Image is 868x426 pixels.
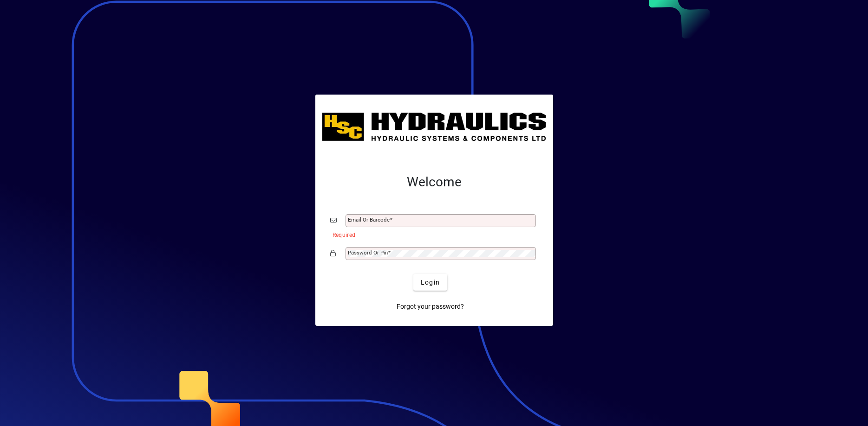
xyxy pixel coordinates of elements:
[393,298,468,315] a: Forgot your password?
[413,274,447,291] button: Login
[348,216,390,223] mat-label: Email or Barcode
[421,278,440,287] span: Login
[397,302,464,312] span: Forgot your password?
[333,229,531,239] mat-error: Required
[348,249,388,256] mat-label: Password or Pin
[330,174,538,190] h2: Welcome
